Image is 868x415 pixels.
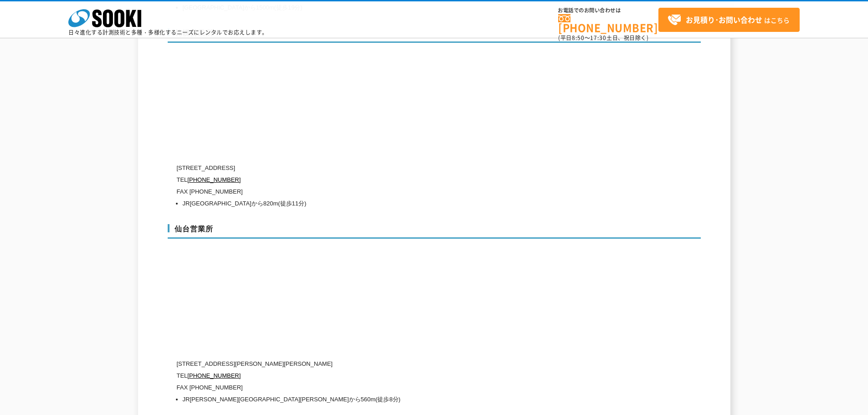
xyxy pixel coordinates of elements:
span: はこちら [668,13,790,27]
span: お電話でのお問い合わせは [558,8,658,13]
span: 17:30 [590,34,606,42]
a: [PHONE_NUMBER] [187,372,241,379]
p: [STREET_ADDRESS] [177,162,614,174]
li: JR[GEOGRAPHIC_DATA]から820m(徒歩11分) [183,198,614,210]
a: お見積り･お問い合わせはこちら [658,8,800,32]
a: [PHONE_NUMBER] [558,14,658,33]
a: [PHONE_NUMBER] [187,176,241,183]
p: TEL [177,370,614,382]
strong: お見積り･お問い合わせ [686,14,762,25]
li: JR[PERSON_NAME][GEOGRAPHIC_DATA][PERSON_NAME]から560m(徒歩8分) [183,394,614,405]
span: 8:50 [572,34,585,42]
p: [STREET_ADDRESS][PERSON_NAME][PERSON_NAME] [177,358,614,370]
p: FAX [PHONE_NUMBER] [177,382,614,394]
p: TEL [177,174,614,186]
h3: 仙台営業所 [168,224,701,239]
p: FAX [PHONE_NUMBER] [177,186,614,198]
span: (平日 ～ 土日、祝日除く) [558,34,648,42]
p: 日々進化する計測技術と多種・多様化するニーズにレンタルでお応えします。 [68,30,268,35]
